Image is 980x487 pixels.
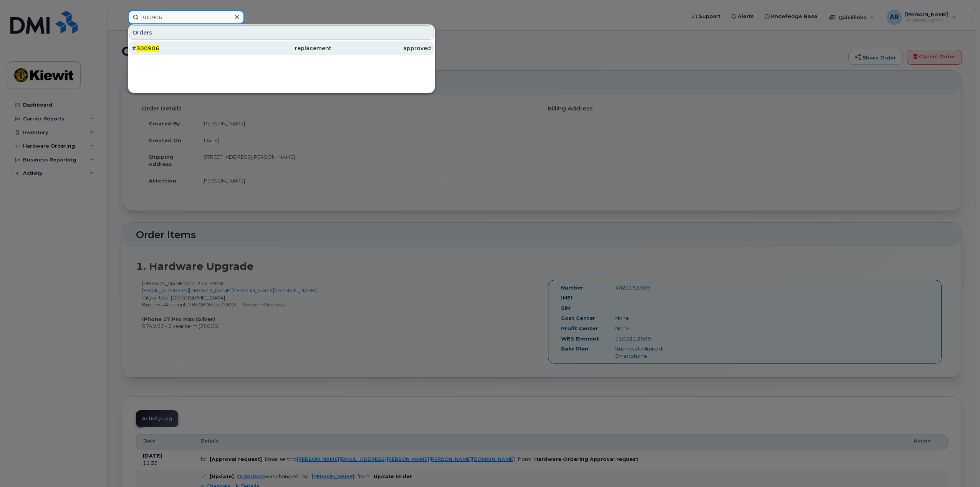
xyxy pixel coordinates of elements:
[947,454,974,481] iframe: Messenger Launcher
[331,44,431,52] div: approved
[129,25,434,40] div: Orders
[132,44,232,52] div: #
[232,44,331,52] div: replacement
[136,45,159,52] span: 300906
[129,41,434,55] a: #300906replacementapproved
